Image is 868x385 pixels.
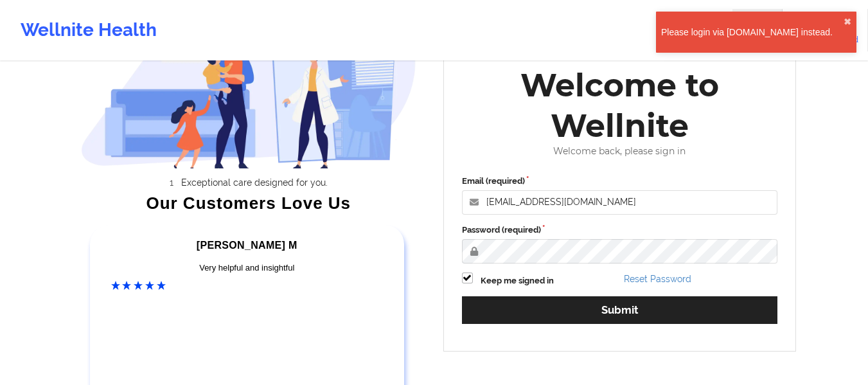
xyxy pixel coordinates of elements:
[453,65,787,146] div: Welcome to Wellnite
[661,26,844,39] div: Please login via [DOMAIN_NAME] instead.
[844,17,851,27] button: close
[462,296,778,324] button: Submit
[81,197,416,210] div: Our Customers Love Us
[93,177,416,188] li: Exceptional care designed for you.
[462,224,778,237] label: Password (required)
[481,274,554,287] label: Keep me signed in
[453,146,787,157] div: Welcome back, please sign in
[111,262,384,274] div: Very helpful and insightful
[197,240,297,251] span: [PERSON_NAME] M
[624,274,691,284] a: Reset Password
[462,190,778,215] input: Email address
[462,175,778,188] label: Email (required)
